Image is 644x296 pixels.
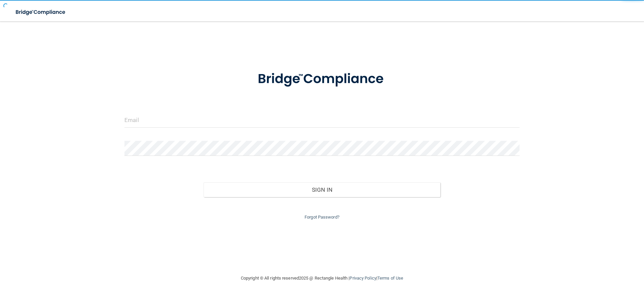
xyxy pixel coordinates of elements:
a: Forgot Password? [305,215,339,220]
img: bridge_compliance_login_screen.278c3ca4.svg [244,62,400,97]
a: Terms of Use [377,276,403,281]
div: Copyright © All rights reserved 2025 @ Rectangle Health | | [200,268,444,289]
button: Sign In [204,182,441,197]
a: Privacy Policy [350,276,376,281]
img: bridge_compliance_login_screen.278c3ca4.svg [10,5,72,19]
input: Email [124,113,520,128]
